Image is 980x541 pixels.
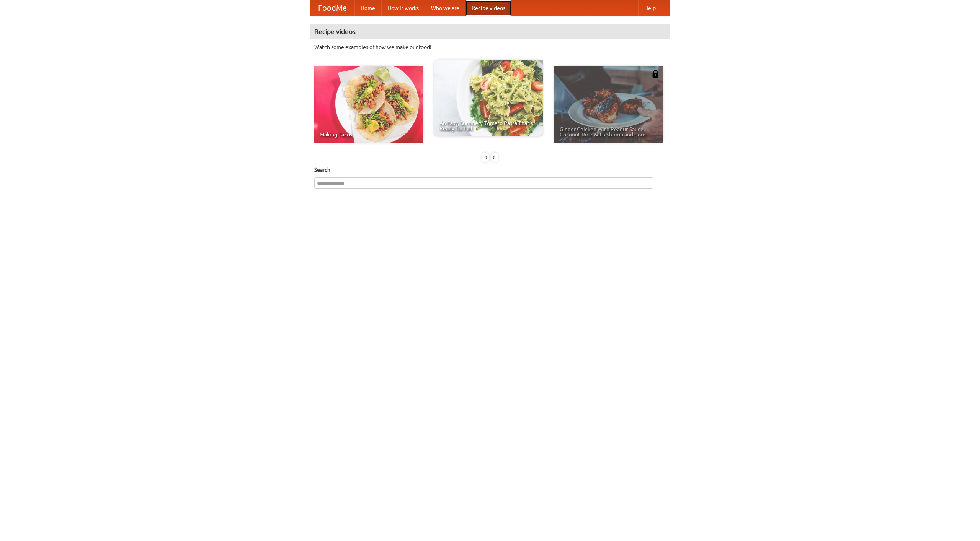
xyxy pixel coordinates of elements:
div: » [491,153,498,162]
span: Making Tacos [320,132,418,137]
a: FoodMe [310,0,354,16]
a: Who we are [425,0,465,16]
h4: Recipe videos [310,24,670,39]
a: Making Tacos [314,66,423,143]
a: Recipe videos [465,0,511,16]
p: Watch some examples of how we make our food! [314,43,666,51]
a: Help [638,0,662,16]
h5: Search [314,166,666,174]
a: How it works [381,0,425,16]
div: « [482,153,489,162]
img: 483408.png [652,70,659,78]
span: An Easy, Summery Tomato Pasta That's Ready for Fall [439,120,537,131]
a: An Easy, Summery Tomato Pasta That's Ready for Fall [434,60,543,136]
a: Home [354,0,381,16]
